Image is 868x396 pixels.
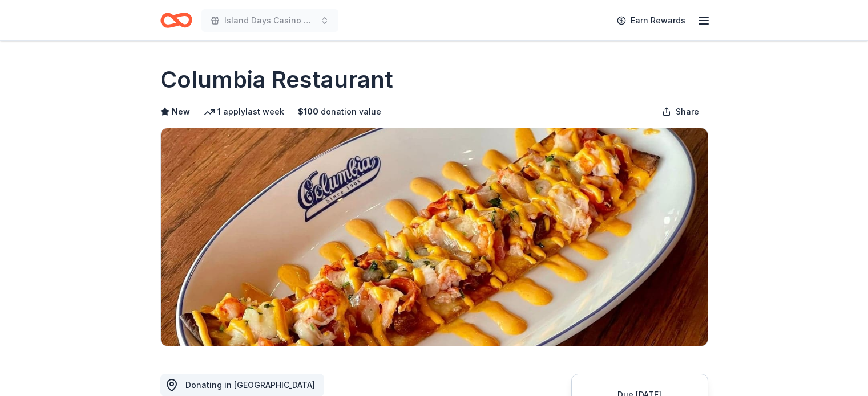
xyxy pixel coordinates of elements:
a: Home [160,7,192,34]
div: 1 apply last week [204,105,284,119]
span: $ 100 [298,105,318,119]
a: Earn Rewards [610,10,692,31]
span: Donating in [GEOGRAPHIC_DATA] [185,380,315,390]
button: Share [653,100,708,123]
img: Image for Columbia Restaurant [161,128,708,346]
button: Island Days Casino Night [201,9,338,32]
h1: Columbia Restaurant [160,64,393,96]
span: New [172,105,190,119]
span: donation value [321,105,381,119]
span: Share [676,105,699,119]
span: Island Days Casino Night [224,14,316,27]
